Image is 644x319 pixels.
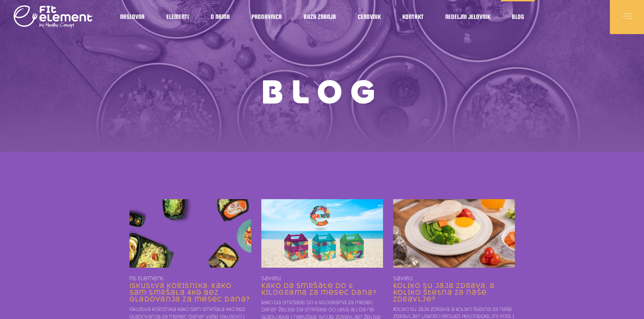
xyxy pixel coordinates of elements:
a: Iskustva korisnika: Kako sam smršala 4kg bez gladovanja za mesec dana? [129,282,250,303]
span: Kontakt [402,15,424,19]
span: Baza znanja [304,15,336,19]
span: Blog [512,15,524,19]
img: logo light [14,3,93,30]
span: Naslovna [120,15,145,19]
h1: Blog [102,78,542,108]
a: Kako da smršate do 6 kilograma za mesec dana? [261,282,377,296]
a: Koliko su jaja zdrava, a koliko štetna za naše zdravlje? [393,282,495,303]
a: Fit Element [129,276,164,281]
span: Elementi [166,15,189,19]
a: Saveti [393,276,413,281]
span: Nedeljni jelovnik [445,15,490,19]
span: O nama [211,15,230,19]
span: Cenovnik [358,15,381,19]
span: Prodavnica [252,15,282,19]
a: Saveti [261,276,281,281]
